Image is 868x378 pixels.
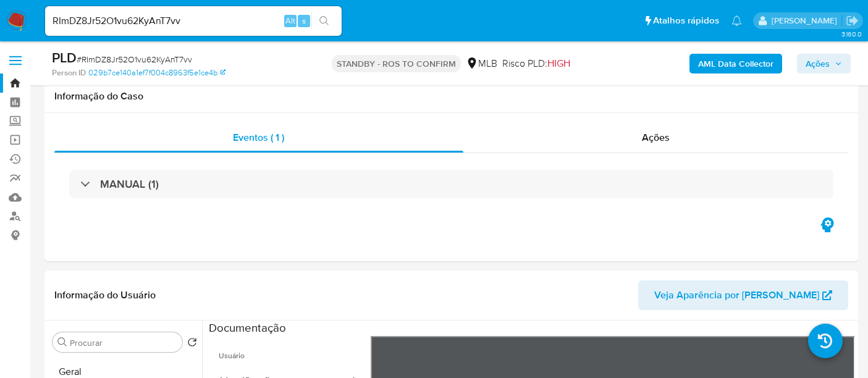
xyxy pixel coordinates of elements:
[846,14,859,27] a: Sair
[653,14,719,27] span: Atalhos rápidos
[57,337,67,347] button: Procurar
[654,280,819,310] span: Veja Aparência por [PERSON_NAME]
[689,54,782,73] button: AML Data Collector
[54,289,156,301] h1: Informação do Usuário
[302,15,306,27] span: s
[233,130,284,145] span: Eventos ( 1 )
[731,15,742,26] a: Notificações
[88,67,225,78] a: 029b7ce140a1ef7f004c8963f5e1ce4b
[311,12,337,30] button: search-icon
[638,280,848,310] button: Veja Aparência por [PERSON_NAME]
[332,55,461,72] p: STANDBY - ROS TO CONFIRM
[100,177,159,191] h3: MANUAL (1)
[45,13,342,29] input: Pesquise usuários ou casos...
[70,337,177,348] input: Procurar
[502,57,570,70] span: Risco PLD:
[187,337,197,351] button: Retornar ao pedido padrão
[52,67,86,78] b: Person ID
[69,170,833,198] div: MANUAL (1)
[466,57,497,70] div: MLB
[806,54,830,73] span: Ações
[772,15,841,27] p: erico.trevizan@mercadopago.com.br
[797,54,851,73] button: Ações
[77,53,192,65] span: # RImDZ8Jr52O1vu62KyAnT7vv
[547,56,570,70] span: HIGH
[52,48,77,67] b: PLD
[698,54,773,73] b: AML Data Collector
[642,130,670,145] span: Ações
[285,15,295,27] span: Alt
[54,90,848,103] h1: Informação do Caso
